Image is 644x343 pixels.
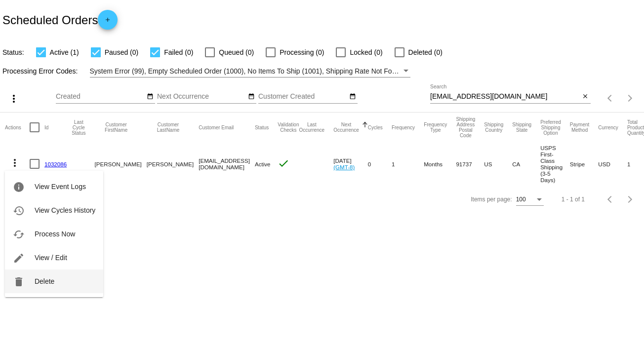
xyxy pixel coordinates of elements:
span: View Cycles History [35,206,95,214]
mat-icon: history [13,205,25,217]
mat-icon: cached [13,229,25,240]
span: View / Edit [35,254,67,262]
mat-icon: delete [13,276,25,288]
span: Delete [35,277,54,285]
mat-icon: info [13,181,25,193]
span: View Event Logs [35,183,86,191]
mat-icon: edit [13,252,25,264]
span: Process Now [35,230,75,238]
